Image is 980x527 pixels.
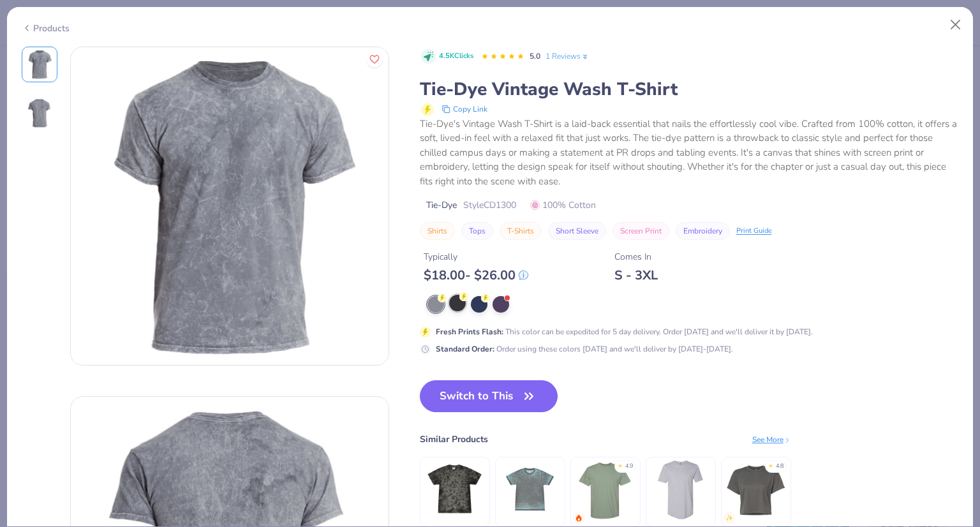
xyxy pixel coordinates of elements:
div: Products [22,22,70,35]
img: trending.gif [575,514,583,522]
div: Tie-Dye's Vintage Wash T-Shirt is a laid-back essential that nails the effortlessly cool vibe. Cr... [420,117,959,189]
div: Print Guide [736,226,772,237]
div: Comes In [614,250,658,263]
button: Tops [461,222,493,240]
div: $ 18.00 - $ 26.00 [424,267,528,283]
div: This color can be expedited for 5 day delivery. Order [DATE] and we'll deliver it by [DATE]. [436,326,813,338]
img: Next Level Men's Cotton Long Body Crew [650,459,711,520]
div: Order using these colors [DATE] and we'll deliver by [DATE]-[DATE]. [436,343,733,355]
img: Tie-Dye Crystal Wash T-Shirt [424,459,485,520]
strong: Standard Order : [436,344,494,354]
button: Switch to This [420,380,558,412]
img: newest.gif [725,514,733,522]
strong: Fresh Prints Flash : [436,327,503,337]
div: 5.0 Stars [481,47,524,67]
div: ★ [768,462,773,467]
img: Front [24,49,55,80]
img: Back [24,98,55,128]
span: 4.5K Clicks [439,51,473,62]
button: Close [944,13,968,37]
div: Tie-Dye Vintage Wash T-Shirt [420,77,959,101]
div: 4.9 [625,462,633,471]
img: Next Level Apparel Ladies' Ideal Crop T-Shirt [725,459,786,520]
div: See More [752,434,791,445]
button: Short Sleeve [548,222,606,240]
button: Screen Print [612,222,669,240]
button: Embroidery [676,222,730,240]
button: Shirts [420,222,455,240]
div: S - 3XL [614,267,658,283]
div: Typically [424,250,528,263]
span: Tie-Dye [426,198,457,212]
img: Comfort Colors Adult Heavyweight T-Shirt [575,459,635,520]
button: copy to clipboard [438,101,491,117]
a: 1 Reviews [546,50,590,62]
span: Style CD1300 [463,198,516,212]
div: ★ [618,462,623,467]
img: Front [71,47,389,365]
button: Like [366,51,383,68]
div: Similar Products [420,433,488,446]
img: Tie-Dye Tie Dye 1350 [500,459,560,520]
button: T-Shirts [500,222,542,240]
div: 4.8 [776,462,783,471]
span: 100% Cotton [530,198,596,212]
span: 5.0 [530,51,540,61]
